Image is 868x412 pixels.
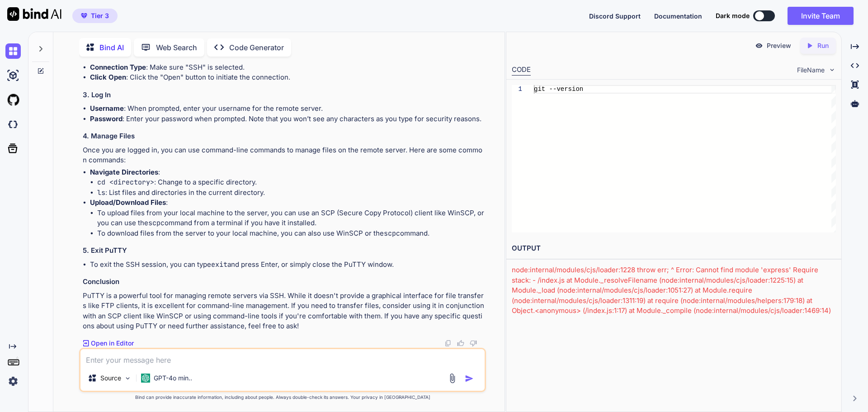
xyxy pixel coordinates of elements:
[90,168,158,176] strong: Navigate Directories
[90,62,484,73] li: : Make sure "SSH" is selected.
[512,265,836,367] div: node:internal/modules/cjs/loader:1228 throw err; ^ Error: Cannot find module 'express' Require st...
[90,198,484,208] p: :
[83,277,484,287] h3: Conclusion
[100,374,121,383] p: Source
[654,12,702,20] span: Documentation
[470,340,477,347] img: dislike
[141,374,150,383] img: GPT-4o mini
[90,114,484,124] li: : Enter your password when prompted. Note that you won’t see any characters as you type for secur...
[90,198,166,207] strong: Upload/Download Files
[83,246,484,256] h3: 5. Exit PuTTY
[229,42,284,53] p: Code Generator
[97,228,484,239] li: To download files from the server to your local machine, you can also use WinSCP or the command.
[788,7,854,25] button: Invite Team
[447,373,458,384] img: attachment
[156,42,197,53] p: Web Search
[828,66,836,74] img: chevron down
[90,104,484,114] li: : When prompted, enter your username for the remote server.
[90,73,126,81] strong: Click Open
[90,260,484,270] li: To exit the SSH session, you can type and press Enter, or simply close the PuTTY window.
[124,374,132,382] img: Pick Models
[91,339,134,348] p: Open in Editor
[83,90,484,100] h3: 3. Log In
[5,43,21,59] img: chat
[90,72,484,83] li: : Click the "Open" button to initiate the connection.
[755,42,763,50] img: preview
[457,340,464,347] img: like
[506,238,841,259] h2: OUTPUT
[465,374,474,383] img: icon
[384,229,396,238] code: scp
[716,11,750,20] span: Dark mode
[444,340,452,347] img: copy
[767,41,791,50] p: Preview
[83,145,484,166] p: Once you are logged in, you can use command-line commands to manage files on the remote server. H...
[97,178,154,187] code: cd <directory>
[154,374,192,383] p: GPT-4o min..
[90,114,123,123] strong: Password
[148,218,160,227] code: scp
[91,11,109,20] span: Tier 3
[654,11,702,21] button: Documentation
[90,63,146,71] strong: Connection Type
[97,177,484,188] li: : Change to a specific directory.
[99,42,124,53] p: Bind AI
[97,188,105,197] code: ls
[512,65,531,76] div: CODE
[797,66,825,75] span: FileName
[589,12,641,20] span: Discord Support
[83,131,484,142] h3: 4. Manage Files
[5,117,21,132] img: darkCloudIdeIcon
[97,208,484,228] li: To upload files from your local machine to the server, you can use an SCP (Secure Copy Protocol) ...
[211,260,227,269] code: exit
[7,7,61,21] img: Bind AI
[5,68,21,83] img: ai-studio
[5,92,21,108] img: githubLight
[589,11,641,21] button: Discord Support
[79,394,486,401] p: Bind can provide inaccurate information, including about people. Always double-check its answers....
[534,85,583,93] span: git --version
[81,13,87,19] img: premium
[512,85,522,94] div: 1
[817,41,829,50] p: Run
[90,167,484,178] p: :
[72,9,118,23] button: premiumTier 3
[97,188,484,198] li: : List files and directories in the current directory.
[83,291,484,331] p: PuTTY is a powerful tool for managing remote servers via SSH. While it doesn't provide a graphica...
[5,374,21,389] img: settings
[90,104,124,113] strong: Username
